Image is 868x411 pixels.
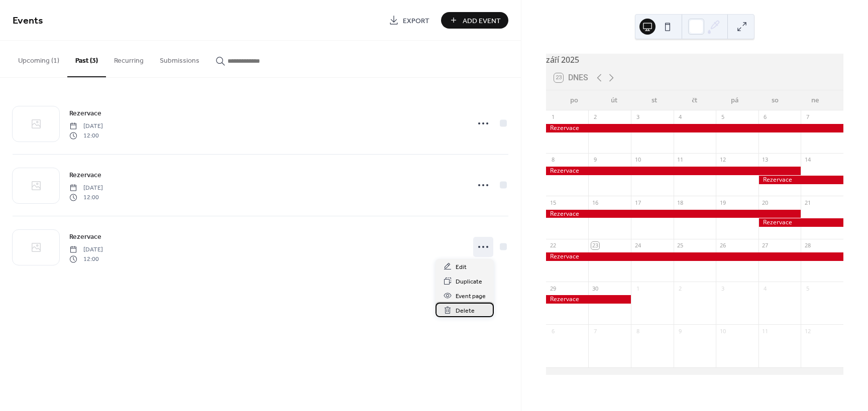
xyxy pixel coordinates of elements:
[67,41,106,77] button: Past (3)
[13,11,43,31] span: Events
[69,108,101,119] span: Rezervace
[677,156,684,164] div: 11
[456,262,467,272] span: Edit
[591,156,599,164] div: 9
[804,285,811,292] div: 5
[762,285,769,292] div: 4
[456,306,475,316] span: Delete
[381,12,437,29] a: Export
[591,285,599,292] div: 30
[69,170,101,181] span: Rezervace
[634,242,641,249] div: 24
[758,218,843,227] div: Rezervace
[403,16,429,26] span: Export
[69,169,101,181] a: Rezervace
[10,41,67,76] button: Upcoming (1)
[546,210,801,218] div: Rezervace
[762,199,769,206] div: 20
[69,245,103,254] span: [DATE]
[762,113,769,121] div: 6
[677,199,684,206] div: 18
[546,252,843,261] div: Rezervace
[591,242,599,249] div: 23
[549,199,557,206] div: 15
[804,113,811,121] div: 7
[719,327,726,335] div: 10
[804,156,811,164] div: 14
[549,327,557,335] div: 6
[591,113,599,121] div: 2
[463,16,501,26] span: Add Event
[554,90,594,110] div: po
[715,90,755,110] div: pá
[546,124,843,132] div: Rezervace
[549,156,557,164] div: 8
[456,291,486,302] span: Event page
[634,285,641,292] div: 1
[719,242,726,249] div: 26
[546,167,801,175] div: Rezervace
[549,285,557,292] div: 29
[804,327,811,335] div: 12
[69,184,103,193] span: [DATE]
[675,90,715,110] div: čt
[634,156,641,164] div: 10
[69,232,101,242] span: Rezervace
[546,54,843,66] div: září 2025
[549,242,557,249] div: 22
[69,122,103,131] span: [DATE]
[634,113,641,121] div: 3
[591,327,599,335] div: 7
[69,131,103,140] span: 12:00
[755,90,795,110] div: so
[719,113,726,121] div: 5
[762,156,769,164] div: 13
[591,199,599,206] div: 16
[719,285,726,292] div: 3
[594,90,634,110] div: út
[677,285,684,292] div: 2
[456,277,482,287] span: Duplicate
[762,242,769,249] div: 27
[677,242,684,249] div: 25
[69,231,101,242] a: Rezervace
[804,199,811,206] div: 21
[634,327,641,335] div: 8
[634,90,675,110] div: st
[546,295,631,304] div: Rezervace
[719,156,726,164] div: 12
[758,176,843,184] div: Rezervace
[762,327,769,335] div: 11
[549,113,557,121] div: 1
[677,113,684,121] div: 4
[106,41,152,76] button: Recurring
[69,107,101,119] a: Rezervace
[795,90,835,110] div: ne
[69,254,103,263] span: 12:00
[719,199,726,206] div: 19
[441,12,508,29] button: Add Event
[677,327,684,335] div: 9
[69,193,103,202] span: 12:00
[152,41,207,76] button: Submissions
[634,199,641,206] div: 17
[804,242,811,249] div: 28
